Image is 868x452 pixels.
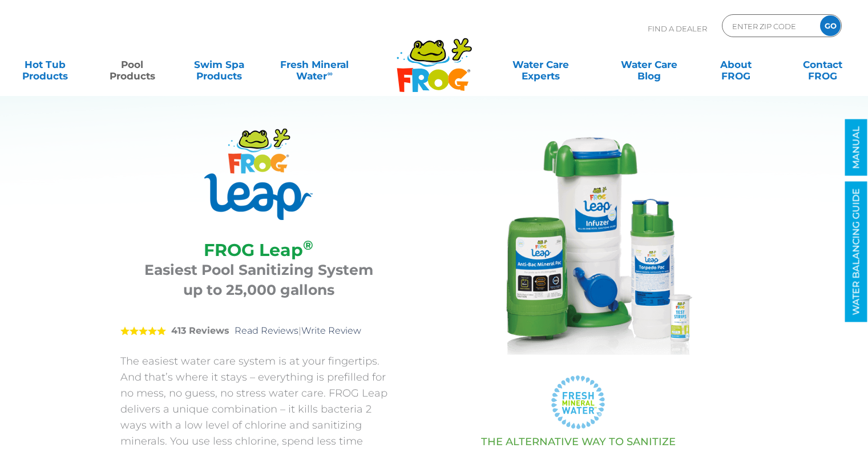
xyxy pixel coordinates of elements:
[845,182,867,322] a: WATER BALANCING GUIDE
[171,325,229,336] strong: 413 Reviews
[648,14,707,43] p: Find A Dealer
[185,53,253,76] a: Swim SpaProducts
[11,53,79,76] a: Hot TubProducts
[135,240,383,260] h2: FROG Leap
[135,260,383,300] h3: Easiest Pool Sanitizing System up to 25,000 gallons
[272,53,357,76] a: Fresh MineralWater∞
[98,53,165,76] a: PoolProducts
[820,15,841,36] input: GO
[120,326,166,335] span: 5
[845,119,867,176] a: MANUAL
[327,69,332,78] sup: ∞
[120,309,397,353] div: |
[615,53,683,76] a: Water CareBlog
[303,237,313,253] sup: ®
[426,436,731,447] h3: THE ALTERNATIVE WAY TO SANITIZE
[235,325,298,336] a: Read Reviews
[702,53,769,76] a: AboutFROG
[390,23,478,93] img: Frog Products Logo
[301,325,361,336] a: Write Review
[486,53,596,76] a: Water CareExperts
[204,129,313,220] img: Product Logo
[789,53,857,76] a: ContactFROG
